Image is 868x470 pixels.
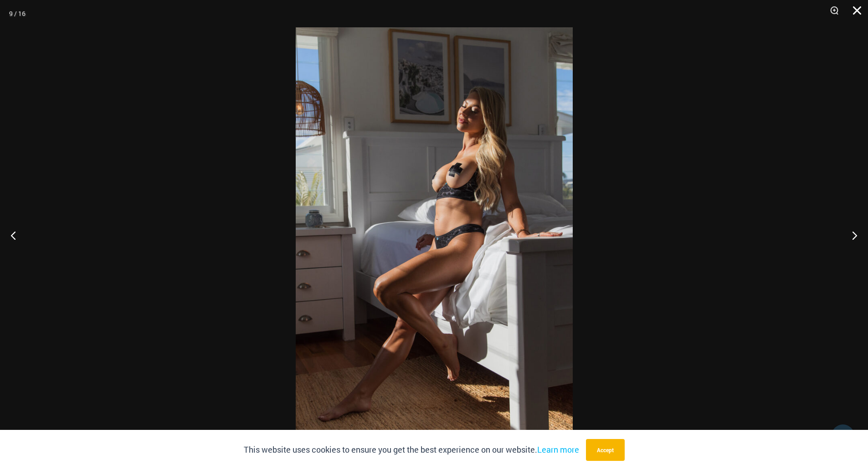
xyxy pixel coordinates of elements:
[834,212,868,258] button: Next
[586,439,625,461] button: Accept
[537,444,579,455] a: Learn more
[9,7,26,21] div: 9 / 16
[296,27,573,443] img: Nights Fall Silver Leopard 1036 Bra 6046 Thong 06
[244,443,579,457] p: This website uses cookies to ensure you get the best experience on our website.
